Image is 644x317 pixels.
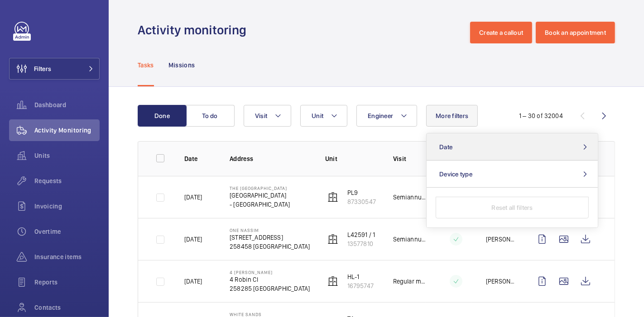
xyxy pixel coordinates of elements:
span: Overtime [34,227,100,236]
p: Tasks [138,61,154,70]
img: elevator.svg [327,276,338,287]
p: 258458 [GEOGRAPHIC_DATA] [230,242,310,251]
span: Visit [255,112,267,119]
button: Create a callout [470,22,532,43]
button: Book an appointment [536,22,615,43]
span: Device type [439,170,472,178]
p: 4 Robin Cl [230,275,310,284]
p: Date [184,154,215,163]
span: Units [34,151,100,160]
p: Unit [325,154,379,163]
div: 1 – 30 of 32004 [519,111,563,120]
p: The [GEOGRAPHIC_DATA] [230,185,290,191]
img: elevator.svg [327,234,338,245]
p: [STREET_ADDRESS] [230,233,310,242]
button: Visit [244,105,291,127]
button: Engineer [356,105,417,127]
p: [GEOGRAPHIC_DATA] [230,191,290,200]
p: PL9 [347,188,376,197]
span: More filters [436,112,468,119]
button: More filters [426,105,478,127]
span: Engineer [368,112,393,119]
p: [PERSON_NAME] [486,235,517,244]
p: [PERSON_NAME] [486,277,517,286]
p: 16795747 [347,281,374,290]
button: Reset all filters [436,197,589,218]
p: Regular maintenance [393,277,426,286]
p: [DATE] [184,193,202,202]
button: To do [186,105,235,127]
p: HL-1 [347,272,374,281]
p: Semiannual maintenance [393,193,426,202]
span: Insurance items [34,252,100,261]
p: 13577810 [347,239,375,248]
p: [DATE] [184,235,202,244]
span: Contacts [34,303,100,312]
p: 87330547 [347,197,376,206]
span: Filters [34,64,51,73]
p: Missions [168,61,195,70]
span: Activity Monitoring [34,126,100,135]
p: Address [230,154,311,163]
p: Visit [393,154,426,163]
span: Requests [34,176,100,185]
img: elevator.svg [327,192,338,203]
p: White Sands [230,312,308,317]
p: 4 [PERSON_NAME] [230,270,310,275]
button: Filters [9,58,100,80]
button: Unit [300,105,347,127]
p: ONE NASSIM [230,227,310,233]
p: Semiannual maintenance [393,235,426,244]
p: L42591 / 1 [347,230,375,239]
span: Reports [34,278,100,287]
button: Device type [427,161,598,188]
span: Invoicing [34,202,100,211]
p: - [GEOGRAPHIC_DATA] [230,200,290,209]
h1: Activity monitoring [138,22,252,38]
span: Date [439,143,452,151]
span: Unit [312,112,323,119]
button: Done [138,105,187,127]
p: [DATE] [184,277,202,286]
span: Dashboard [34,100,100,109]
p: 258285 [GEOGRAPHIC_DATA] [230,284,310,293]
button: Date [427,133,598,161]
